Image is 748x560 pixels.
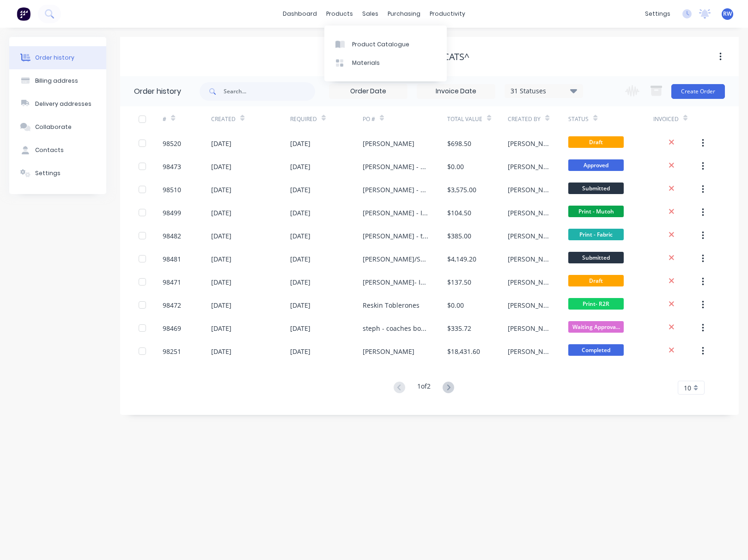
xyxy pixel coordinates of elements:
[447,106,508,132] div: Total Value
[508,300,550,310] div: [PERSON_NAME]
[447,139,471,148] div: $698.50
[363,115,375,123] div: PO #
[9,92,106,116] button: Delivery addresses
[447,254,476,264] div: $4,149.20
[568,298,624,310] span: Print- R2R
[35,123,72,131] div: Collaborate
[211,277,231,287] div: [DATE]
[163,162,181,171] div: 98473
[211,254,231,264] div: [DATE]
[290,115,317,123] div: Required
[363,300,420,310] div: Reskin Toblerones
[324,35,447,54] a: Product Catalogue
[290,139,310,148] div: [DATE]
[684,383,691,393] span: 10
[568,115,589,123] div: Status
[363,323,429,333] div: steph - coaches board
[17,7,30,21] img: Factory
[363,254,429,264] div: [PERSON_NAME]/SEAT COVERS
[163,139,181,148] div: 98520
[290,185,310,195] div: [DATE]
[163,277,181,287] div: 98471
[163,254,181,264] div: 98481
[163,185,181,195] div: 98510
[653,106,702,132] div: Invoiced
[9,46,106,69] button: Order history
[508,139,550,148] div: [PERSON_NAME]
[35,169,61,177] div: Settings
[568,206,624,217] span: Print - Mutoh
[290,106,363,132] div: Required
[568,321,624,333] span: Waiting Approva...
[163,115,166,123] div: #
[508,208,550,218] div: [PERSON_NAME]
[211,231,231,241] div: [DATE]
[508,162,550,171] div: [PERSON_NAME]
[224,82,315,101] input: Search...
[358,7,383,21] div: sales
[35,100,91,108] div: Delivery addresses
[363,139,414,148] div: [PERSON_NAME]
[211,323,231,333] div: [DATE]
[447,208,471,218] div: $104.50
[447,162,464,171] div: $0.00
[568,183,624,194] span: Submitted
[417,381,431,395] div: 1 of 2
[35,146,64,154] div: Contacts
[352,59,380,67] div: Materials
[363,106,447,132] div: PO #
[447,347,480,356] div: $18,431.60
[163,208,181,218] div: 98499
[35,77,78,85] div: Billing address
[568,106,653,132] div: Status
[163,231,181,241] div: 98482
[290,231,310,241] div: [DATE]
[363,347,414,356] div: [PERSON_NAME]
[447,300,464,310] div: $0.00
[363,277,429,287] div: [PERSON_NAME]- International series
[211,162,231,171] div: [DATE]
[508,347,550,356] div: [PERSON_NAME]
[290,254,310,264] div: [DATE]
[352,40,409,49] div: Product Catalogue
[211,115,236,123] div: Created
[447,323,471,333] div: $335.72
[447,185,476,195] div: $3,575.00
[211,300,231,310] div: [DATE]
[211,347,231,356] div: [DATE]
[163,300,181,310] div: 98472
[508,106,568,132] div: Created By
[425,7,470,21] div: productivity
[447,115,482,123] div: Total Value
[508,323,550,333] div: [PERSON_NAME]
[35,54,74,62] div: Order history
[290,208,310,218] div: [DATE]
[447,277,471,287] div: $137.50
[508,254,550,264] div: [PERSON_NAME]
[211,208,231,218] div: [DATE]
[290,162,310,171] div: [DATE]
[329,85,407,98] input: Order Date
[163,347,181,356] div: 98251
[290,300,310,310] div: [DATE]
[671,84,725,99] button: Create Order
[363,162,429,171] div: [PERSON_NAME] - box flags
[568,344,624,356] span: Completed
[653,115,679,123] div: Invoiced
[134,86,181,97] div: Order history
[568,229,624,240] span: Print - Fabric
[278,7,322,21] a: dashboard
[290,347,310,356] div: [DATE]
[163,106,211,132] div: #
[640,7,675,21] div: settings
[211,139,231,148] div: [DATE]
[723,10,732,18] span: RW
[508,115,541,123] div: Created By
[383,7,425,21] div: purchasing
[508,277,550,287] div: [PERSON_NAME]
[290,277,310,287] div: [DATE]
[568,159,624,171] span: Approved
[363,185,429,195] div: [PERSON_NAME] - activations
[363,208,429,218] div: [PERSON_NAME] - International series
[9,139,106,162] button: Contacts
